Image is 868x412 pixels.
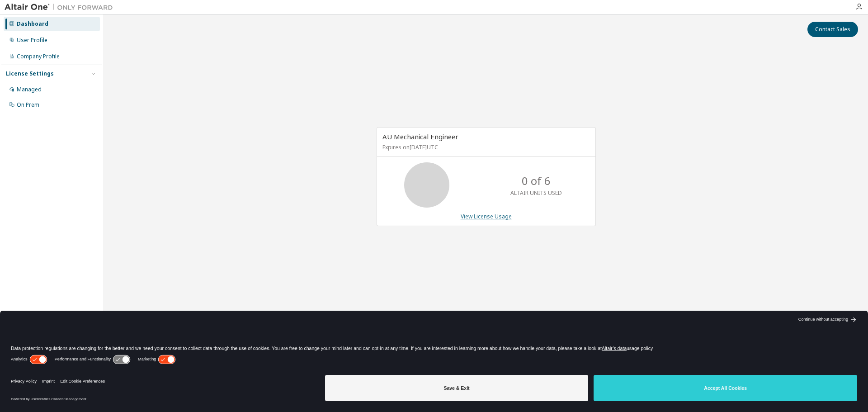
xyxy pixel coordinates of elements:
div: Dashboard [17,20,48,28]
p: ALTAIR UNITS USED [510,189,562,197]
div: License Settings [6,70,54,77]
p: Expires on [DATE] UTC [382,143,588,151]
img: Altair One [5,3,118,12]
div: On Prem [17,101,39,109]
div: Company Profile [17,53,60,60]
div: Managed [17,86,42,93]
button: Contact Sales [807,22,858,37]
p: 0 of 6 [522,173,551,189]
a: View License Usage [461,213,512,220]
span: AU Mechanical Engineer [382,132,458,141]
div: User Profile [17,37,47,44]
